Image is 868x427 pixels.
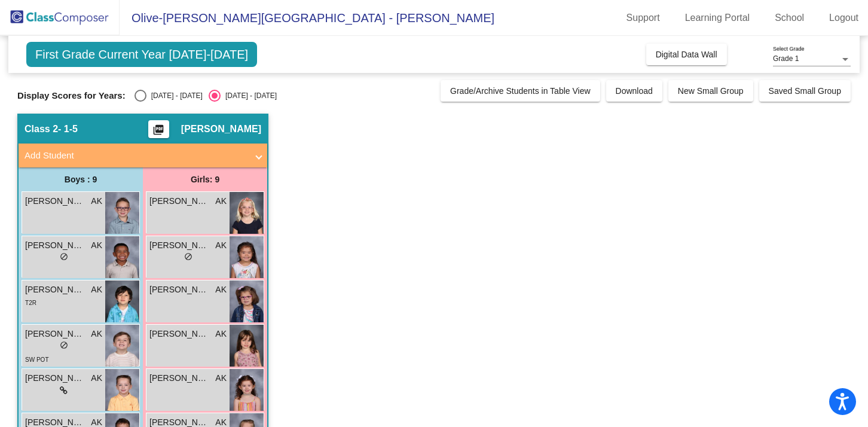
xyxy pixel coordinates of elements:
[149,239,209,252] span: [PERSON_NAME]
[820,8,868,28] a: Logout
[143,167,267,191] div: Girls: 9
[450,86,591,96] span: Grade/Archive Students in Table View
[91,239,102,252] span: AK
[215,283,227,296] span: AK
[91,195,102,208] span: AK
[17,90,126,101] span: Display Scores for Years:
[646,44,727,65] button: Digital Data Wall
[91,372,102,385] span: AK
[149,195,209,208] span: [PERSON_NAME]
[184,252,192,261] span: do_not_disturb_alt
[769,86,841,96] span: Saved Small Group
[441,80,600,102] button: Grade/Archive Students in Table View
[656,50,717,59] span: Digital Data Wall
[678,86,744,96] span: New Small Group
[151,124,166,141] mat-icon: picture_as_pdf
[120,8,494,28] span: Olive-[PERSON_NAME][GEOGRAPHIC_DATA] - [PERSON_NAME]
[215,372,227,385] span: AK
[60,341,68,349] span: do_not_disturb_alt
[135,90,277,102] mat-radio-group: Select an option
[149,372,209,385] span: [PERSON_NAME]
[26,42,257,67] span: First Grade Current Year [DATE]-[DATE]
[25,328,85,340] span: [PERSON_NAME] [PERSON_NAME]
[25,149,247,163] mat-panel-title: Add Student
[60,252,68,261] span: do_not_disturb_alt
[58,123,78,135] span: - 1-5
[25,356,48,363] span: SW POT
[215,328,227,340] span: AK
[765,8,814,28] a: School
[91,328,102,340] span: AK
[668,80,753,102] button: New Small Group
[25,195,85,208] span: [PERSON_NAME]
[25,283,85,296] span: [PERSON_NAME]
[25,372,85,385] span: [PERSON_NAME]
[606,80,662,102] button: Download
[616,86,653,96] span: Download
[181,123,261,135] span: [PERSON_NAME]
[91,283,102,296] span: AK
[146,90,203,101] div: [DATE] - [DATE]
[19,167,143,191] div: Boys : 9
[25,239,85,252] span: [PERSON_NAME]
[215,239,227,252] span: AK
[773,54,799,63] span: Grade 1
[676,8,760,28] a: Learning Portal
[149,328,209,340] span: [PERSON_NAME]
[25,123,58,135] span: Class 2
[149,283,209,296] span: [PERSON_NAME]
[25,300,36,306] span: T2R
[19,144,267,167] mat-expansion-panel-header: Add Student
[221,90,277,101] div: [DATE] - [DATE]
[617,8,670,28] a: Support
[759,80,851,102] button: Saved Small Group
[148,120,169,138] button: Print Students Details
[215,195,227,208] span: AK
